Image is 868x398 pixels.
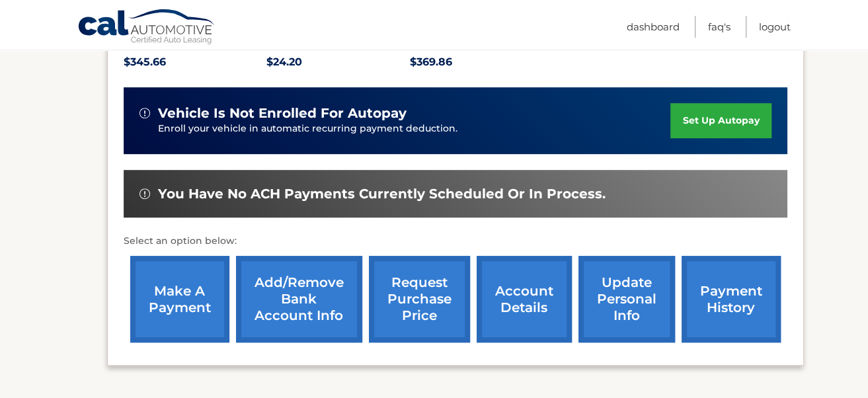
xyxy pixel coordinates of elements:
[158,105,407,122] span: vehicle is not enrolled for autopay
[477,256,572,342] a: account details
[77,9,216,47] a: Cal Automotive
[410,53,553,71] p: $369.86
[578,256,675,342] a: update personal info
[130,256,229,342] a: make a payment
[158,122,671,136] p: Enroll your vehicle in automatic recurring payment deduction.
[124,233,787,249] p: Select an option below:
[139,188,150,199] img: alert-white.svg
[139,108,150,118] img: alert-white.svg
[236,256,362,342] a: Add/Remove bank account info
[759,16,791,38] a: Logout
[124,53,267,71] p: $345.66
[682,256,781,342] a: payment history
[708,16,730,38] a: FAQ's
[670,103,771,138] a: set up autopay
[369,256,470,342] a: request purchase price
[158,186,606,202] span: You have no ACH payments currently scheduled or in process.
[627,16,680,38] a: Dashboard
[266,53,410,71] p: $24.20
